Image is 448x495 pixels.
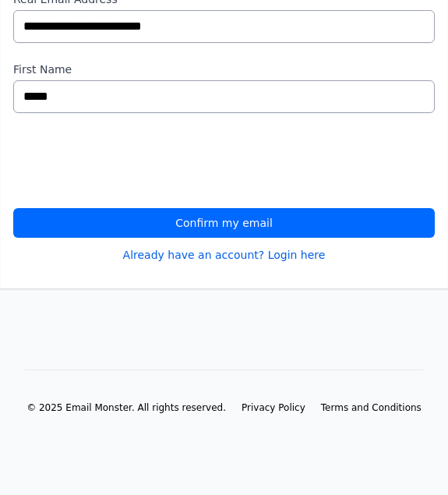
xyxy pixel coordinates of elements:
[321,401,422,414] a: Terms and Conditions
[26,401,226,414] li: © 2025 Email Monster. All rights reserved.
[321,402,422,413] span: Terms and Conditions
[242,401,305,414] a: Privacy Policy
[13,208,435,238] button: Confirm my email
[13,62,435,77] label: First Name
[13,132,250,193] iframe: reCAPTCHA
[123,247,326,263] a: Already have an account? Login here
[242,402,305,413] span: Privacy Policy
